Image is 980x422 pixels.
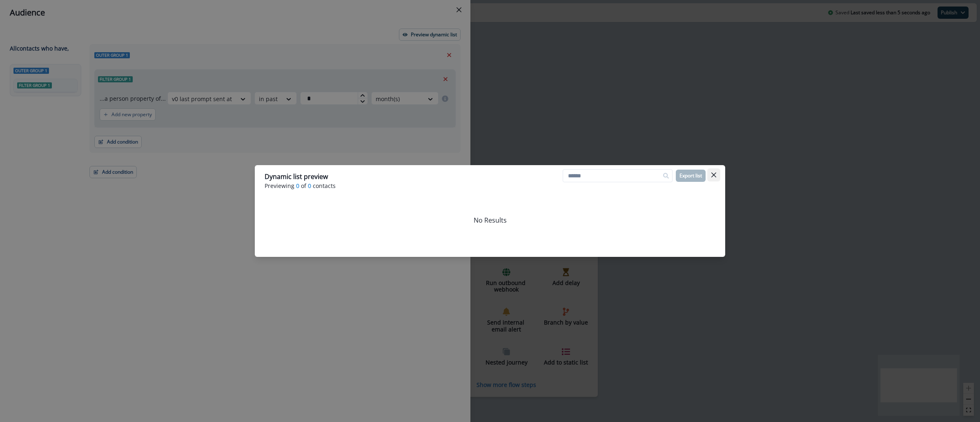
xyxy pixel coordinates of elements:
span: 0 [296,181,299,190]
p: Previewing of contacts [265,181,715,190]
p: No Results [474,215,507,225]
p: Export list [679,173,702,179]
p: Dynamic list preview [265,172,328,181]
button: Export list [676,170,706,182]
button: Close [707,168,720,181]
span: 0 [308,181,311,190]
